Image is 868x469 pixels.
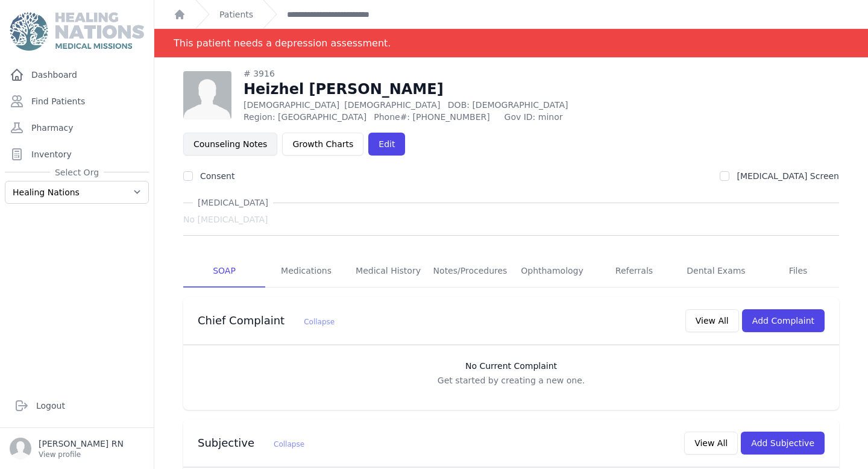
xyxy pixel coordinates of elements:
span: [DEMOGRAPHIC_DATA] [344,100,440,110]
span: Collapse [304,318,335,326]
h1: Heizhel [PERSON_NAME] [244,80,635,99]
nav: Tabs [183,255,839,288]
h3: Subjective [198,436,304,450]
a: Dashboard [5,63,149,87]
a: Medical History [347,255,429,288]
button: Counseling Notes [183,133,277,156]
label: Consent [200,171,234,181]
a: Pharmacy [5,116,149,140]
p: [DEMOGRAPHIC_DATA] [244,99,635,111]
a: SOAP [183,255,265,288]
div: This patient needs a depression assessment. [174,29,391,57]
a: Inventory [5,142,149,166]
span: Gov ID: minor [505,111,635,123]
img: Medical Missions EMR [10,12,143,51]
span: Region: [GEOGRAPHIC_DATA] [244,111,366,123]
button: Add Complaint [742,309,825,332]
span: DOB: [DEMOGRAPHIC_DATA] [448,100,568,110]
a: Dental Exams [675,255,757,288]
div: # 3916 [244,68,635,80]
h3: No Current Complaint [195,360,827,372]
label: [MEDICAL_DATA] Screen [737,171,839,181]
a: Notes/Procedures [429,255,511,288]
a: Logout [10,394,144,418]
p: View profile [39,450,124,459]
span: Collapse [274,440,304,449]
img: person-242608b1a05df3501eefc295dc1bc67a.jpg [183,71,231,119]
span: [MEDICAL_DATA] [193,197,273,209]
p: Get started by creating a new one. [195,374,827,386]
span: No [MEDICAL_DATA] [183,213,268,225]
button: View All [684,432,738,455]
a: Find Patients [5,89,149,113]
button: Add Subjective [741,432,825,455]
div: Notification [154,29,868,58]
a: Files [757,255,839,288]
a: Medications [265,255,347,288]
button: View All [685,309,739,332]
a: Growth Charts [282,133,363,156]
a: Ophthamology [511,255,593,288]
a: [PERSON_NAME] RN View profile [10,438,144,459]
a: Patients [219,8,253,20]
a: Edit [368,133,405,156]
span: Phone#: [PHONE_NUMBER] [374,111,497,123]
p: [PERSON_NAME] RN [39,438,124,450]
span: Select Org [50,166,104,178]
h3: Chief Complaint [198,313,335,328]
a: Referrals [593,255,675,288]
